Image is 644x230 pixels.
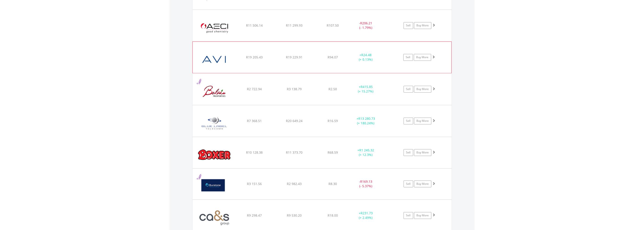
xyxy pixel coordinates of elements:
span: R8.30 [329,182,337,186]
a: Buy More [414,212,431,219]
img: EQU.ZA.BWN.png [195,79,234,104]
span: R19 205.43 [246,55,263,60]
img: EQU.ZA.AFE.png [195,16,234,40]
span: R18.00 [328,213,338,218]
a: Sell [404,118,413,125]
div: + (+ 12.3%) [349,148,383,157]
a: Buy More [414,86,431,93]
img: EQU.ZA.BOX.png [195,143,234,167]
div: + (+ 180.24%) [349,117,383,126]
img: EQU.ZA.BTN.png [195,175,234,199]
span: R2 722.94 [247,87,262,91]
span: R169.13 [360,180,372,184]
div: - (- 1.79%) [349,21,383,30]
span: R107.50 [327,23,339,28]
span: R2 982.43 [287,182,302,186]
a: Buy More [414,149,431,156]
a: Sell [404,212,413,219]
div: + (+ 2.49%) [349,211,383,220]
span: R11 506.14 [246,23,263,28]
span: R3 138.79 [287,87,302,91]
a: Sell [404,86,413,93]
span: R10 128.38 [246,150,263,155]
div: - (- 5.37%) [349,180,383,189]
span: R2.50 [329,87,337,91]
span: R94.07 [328,55,338,60]
a: Buy More [414,181,431,187]
span: R13 280.73 [358,117,375,121]
img: EQU.ZA.CAA.png [195,206,234,230]
span: R9 298.47 [247,213,262,218]
img: EQU.ZA.BLU.png [195,111,234,136]
span: R9 530.20 [287,213,302,218]
a: Sell [404,181,413,187]
span: R20 649.24 [286,119,303,123]
div: + (+ 0.13%) [349,53,383,62]
span: R1 245.32 [359,148,374,152]
span: R19 229.91 [286,55,303,60]
span: R11 373.70 [286,150,303,155]
span: R231.73 [361,211,373,215]
span: R415.85 [361,85,373,89]
a: Buy More [414,54,431,61]
span: R7 368.51 [247,119,262,123]
span: R206.21 [360,21,372,25]
a: Sell [404,22,413,29]
span: R68.59 [328,150,338,155]
span: R11 299.93 [286,23,303,28]
span: R16.59 [328,119,338,123]
a: Sell [403,54,413,61]
a: Buy More [414,118,431,125]
span: R24.48 [362,53,372,57]
a: Sell [404,149,413,156]
span: R3 151.56 [247,182,262,186]
a: Buy More [414,22,431,29]
img: EQU.ZA.AVI.png [195,47,234,72]
div: + (+ 15.27%) [349,85,383,94]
